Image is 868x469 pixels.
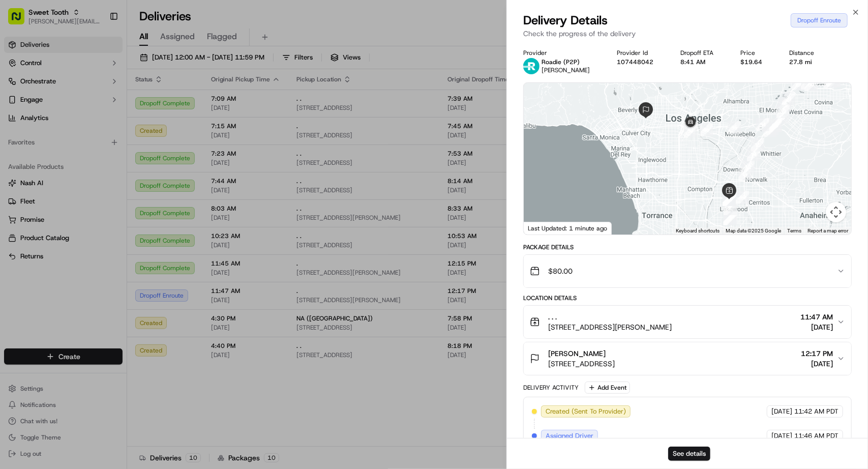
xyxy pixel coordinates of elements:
div: 3 [724,212,737,225]
button: Keyboard shortcuts [676,227,720,234]
div: Provider [523,49,601,57]
span: Regen Pajulas [32,185,74,193]
div: Last Updated: 1 minute ago [524,222,612,234]
span: Map data ©2025 Google [726,228,781,233]
img: Regen Pajulas [10,175,26,191]
div: 34 [756,118,769,131]
img: 1736555255976-a54dd68f-1ca7-489b-9aae-adbdc363a1c4 [20,158,28,166]
button: Map camera controls [826,202,846,222]
div: We're available if you need us! [46,107,140,115]
div: 11 [738,167,752,181]
span: Knowledge Base [20,227,78,237]
span: 11:42 AM PDT [794,407,839,416]
button: Start new chat [173,100,185,112]
a: 📗Knowledge Base [6,223,82,241]
div: Provider Id [617,49,664,57]
span: • [84,157,88,165]
a: Powered byPylon [72,251,123,259]
div: 27.8 mi [789,58,825,66]
div: 35 [728,121,741,134]
a: Open this area in Google Maps (opens a new window) [526,221,560,234]
button: See all [158,130,185,142]
div: 13 [723,193,736,206]
img: Google [526,221,560,234]
span: [DATE] [771,407,792,416]
div: 19 [775,111,789,124]
span: [DATE] [801,359,833,369]
span: Created (Sent To Provider) [546,407,626,416]
img: 1736555255976-a54dd68f-1ca7-489b-9aae-adbdc363a1c4 [10,97,28,115]
span: [DATE] [82,185,103,193]
span: [DATE] [771,431,792,441]
div: 31 [782,92,795,105]
div: 8:41 AM [680,58,724,66]
div: Past conversations [10,132,68,140]
span: 11:47 AM [800,312,833,322]
p: Check the progress of the delivery [523,28,852,39]
img: roadie-logo-v2.jpg [523,58,540,74]
div: 37 [684,124,697,137]
a: Report a map error [807,228,848,233]
div: $19.64 [740,58,773,66]
div: 36 [700,123,713,136]
div: Price [740,49,773,57]
p: Roadie (P2P) [542,58,590,66]
button: Add Event [585,382,630,394]
button: $80.00 [524,255,851,287]
div: 💻 [86,228,94,236]
span: $80.00 [548,266,573,276]
a: Terms (opens in new tab) [787,228,801,233]
div: 📗 [10,228,18,236]
span: [STREET_ADDRESS][PERSON_NAME] [548,322,672,332]
div: Location Details [523,294,852,302]
span: . . . [548,312,557,322]
img: Bea Lacdao [10,148,26,164]
button: . . .[STREET_ADDRESS][PERSON_NAME]11:47 AM[DATE] [524,306,851,338]
div: Delivery Activity [523,384,579,392]
div: 10 [736,191,749,204]
div: 15 [751,138,764,152]
img: 1753817452368-0c19585d-7be3-40d9-9a41-2dc781b3d1eb [21,97,40,115]
div: 30 [804,78,818,91]
div: 18 [769,119,782,132]
span: [PERSON_NAME] [548,348,606,359]
button: [PERSON_NAME][STREET_ADDRESS]12:17 PM[DATE] [524,342,851,375]
span: [PERSON_NAME] [542,66,590,74]
span: Assigned Driver [546,431,593,441]
div: Start new chat [46,97,167,107]
button: 107448042 [617,58,653,66]
div: 1 [723,212,736,225]
p: Welcome 👋 [10,40,185,56]
a: 💻API Documentation [82,223,167,241]
span: [STREET_ADDRESS] [548,359,615,369]
div: Dropoff ETA [680,49,724,57]
span: Pylon [101,252,123,259]
div: Package Details [523,243,852,251]
div: 14 [747,148,760,161]
button: See details [668,447,710,461]
img: Nash [10,10,31,30]
div: 23 [801,76,814,90]
span: [DATE] [90,157,111,165]
span: 12:17 PM [801,348,833,359]
div: 20 [778,98,791,111]
div: 21 [792,77,805,90]
span: [DATE] [800,322,833,332]
span: API Documentation [96,227,163,237]
div: 12 [741,160,755,173]
div: 33 [768,119,782,132]
span: 11:46 AM PDT [794,431,839,441]
div: Distance [789,49,825,57]
div: 32 [776,105,790,118]
img: 1736555255976-a54dd68f-1ca7-489b-9aae-adbdc363a1c4 [20,185,28,193]
span: [PERSON_NAME] [32,157,82,165]
span: • [76,185,80,193]
span: Delivery Details [523,12,608,28]
input: Got a question? Start typing here... [26,65,183,76]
